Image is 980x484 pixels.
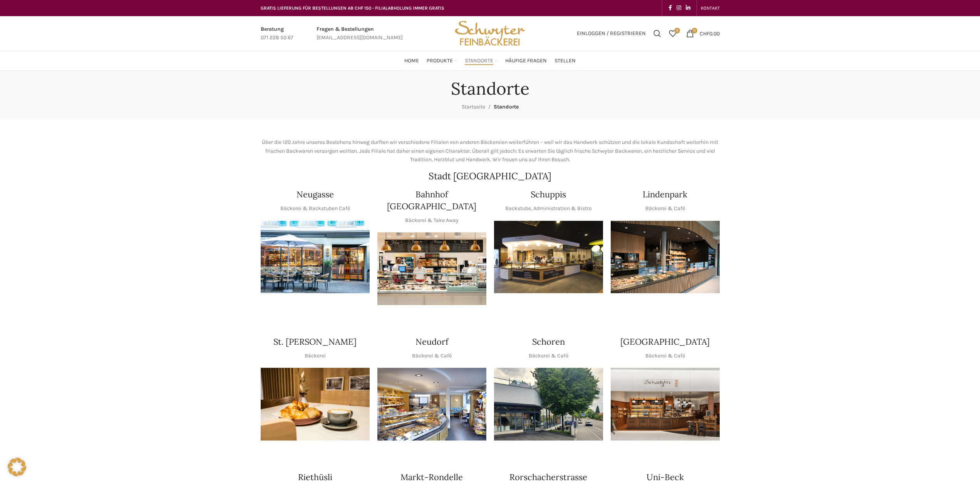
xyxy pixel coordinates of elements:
[554,57,576,65] span: Stellen
[573,26,650,41] a: Einloggen / Registrieren
[666,3,674,13] a: Facebook social link
[261,5,444,11] span: GRATIS LIEFERUNG FÜR BESTELLUNGEN AB CHF 150 - FILIALABHOLUNG IMMER GRATIS
[701,0,720,16] a: KONTAKT
[261,172,720,181] h2: Stadt [GEOGRAPHIC_DATA]
[297,189,334,200] h4: Neugasse
[427,53,457,68] a: Produkte
[494,103,519,110] span: Standorte
[415,336,448,348] h4: Neudorf
[400,471,463,483] h4: Markt-Rondelle
[697,0,724,16] div: Secondary navigation
[611,368,720,441] img: Schwyter-1800x900
[611,221,720,294] img: 017-e1571925257345
[647,471,684,483] h4: Uni-Beck
[665,26,680,41] div: Meine Wunschliste
[273,336,357,348] h4: St. [PERSON_NAME]
[257,53,724,68] div: Main navigation
[650,26,665,41] a: Suchen
[261,368,370,441] img: schwyter-23
[451,78,529,99] h1: Standorte
[465,57,493,65] span: Standorte
[505,53,547,68] a: Häufige Fragen
[674,3,683,13] a: Instagram social link
[465,53,498,68] a: Standorte
[700,30,709,37] span: CHF
[505,204,592,213] p: Backstube, Administration & Bistro
[577,31,646,36] span: Einloggen / Registrieren
[261,25,293,42] a: Infobox link
[494,221,603,294] img: 150130-Schwyter-013
[452,16,528,51] img: Bäckerei Schwyter
[377,368,486,441] img: Neudorf_1
[412,352,452,360] p: Bäckerei & Café
[280,204,350,213] p: Bäckerei & Backstuben Café
[261,221,370,294] img: Neugasse
[261,138,720,164] p: Über die 120 Jahre unseres Bestehens hinweg durften wir verschiedene Filialen von anderen Bäckere...
[452,30,528,36] a: Site logo
[665,26,680,41] a: 0
[692,28,697,33] span: 0
[377,189,486,212] h4: Bahnhof [GEOGRAPHIC_DATA]
[674,28,680,33] span: 0
[462,103,485,110] a: Startseite
[701,5,720,11] span: KONTAKT
[404,57,419,65] span: Home
[645,352,685,360] p: Bäckerei & Café
[377,232,486,305] img: Bahnhof St. Gallen
[683,3,693,13] a: Linkedin social link
[298,471,332,483] h4: Riethüsli
[645,204,685,213] p: Bäckerei & Café
[529,352,568,360] p: Bäckerei & Café
[700,30,720,37] bdi: 0.00
[643,189,687,200] h4: Lindenpark
[509,471,587,483] h4: Rorschacherstrasse
[682,26,724,41] a: 0 CHF0.00
[531,189,566,200] h4: Schuppis
[427,57,453,65] span: Produkte
[505,57,547,65] span: Häufige Fragen
[620,336,710,348] h4: [GEOGRAPHIC_DATA]
[404,53,419,68] a: Home
[532,336,565,348] h4: Schoren
[317,25,403,42] a: Infobox link
[305,352,326,360] p: Bäckerei
[405,216,459,225] p: Bäckerei & Take Away
[554,53,576,68] a: Stellen
[494,368,603,441] img: 0842cc03-b884-43c1-a0c9-0889ef9087d6 copy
